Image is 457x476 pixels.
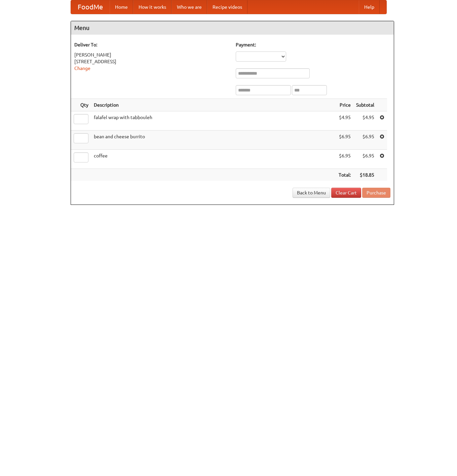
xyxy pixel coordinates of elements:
[336,150,353,169] td: $6.95
[74,58,229,65] div: [STREET_ADDRESS]
[91,150,336,169] td: coffee
[336,131,353,150] td: $6.95
[71,99,91,111] th: Qty
[91,99,336,111] th: Description
[74,41,229,48] h5: Deliver To:
[74,51,229,58] div: [PERSON_NAME]
[353,99,377,111] th: Subtotal
[293,188,330,198] a: Back to Menu
[91,131,336,150] td: bean and cheese burrito
[359,0,380,14] a: Help
[172,0,207,14] a: Who we are
[236,41,390,48] h5: Payment:
[331,188,361,198] a: Clear Cart
[71,0,110,14] a: FoodMe
[353,169,377,181] th: $18.85
[71,21,394,35] h4: Menu
[336,99,353,111] th: Price
[353,131,377,150] td: $6.95
[336,169,353,181] th: Total:
[336,111,353,131] td: $4.95
[362,188,390,198] button: Purchase
[353,111,377,131] td: $4.95
[110,0,133,14] a: Home
[91,111,336,131] td: falafel wrap with tabbouleh
[207,0,247,14] a: Recipe videos
[74,66,90,71] a: Change
[353,150,377,169] td: $6.95
[133,0,172,14] a: How it works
